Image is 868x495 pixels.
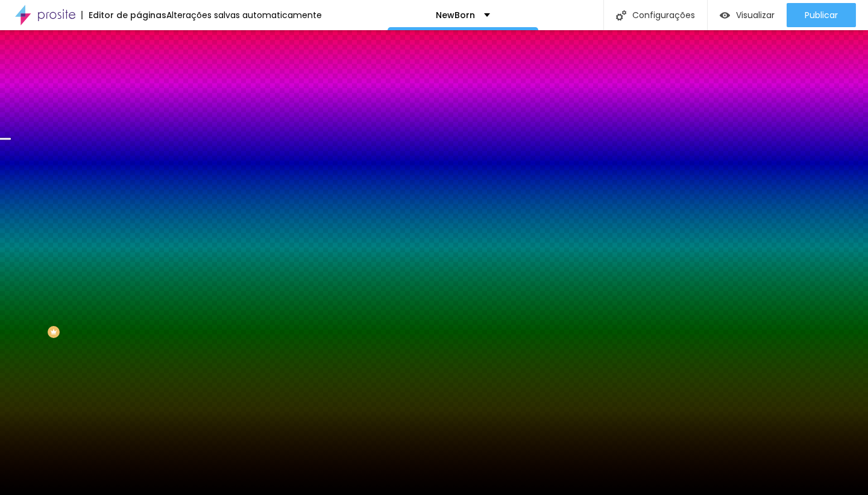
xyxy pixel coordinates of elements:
span: Publicar [805,10,838,20]
p: NewBorn [436,11,475,19]
img: Icone [616,10,626,21]
span: Visualizar [736,10,775,20]
div: Alterações salvas automaticamente [166,11,322,19]
button: Visualizar [708,3,787,27]
img: view-1.svg [720,10,730,21]
div: Editor de páginas [81,11,166,19]
button: Publicar [787,3,856,27]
